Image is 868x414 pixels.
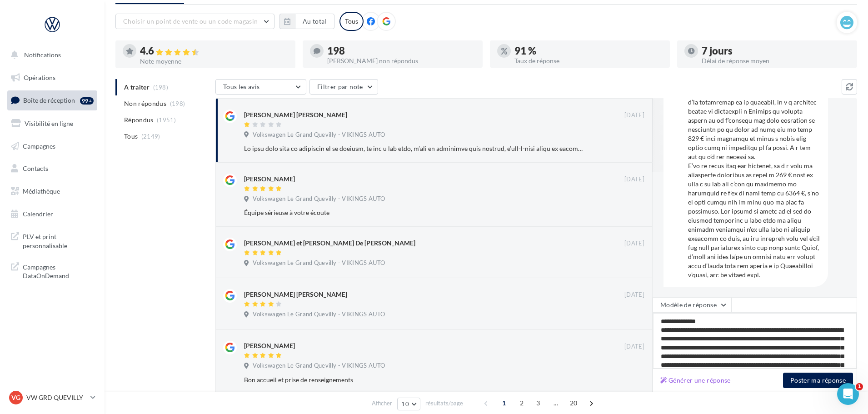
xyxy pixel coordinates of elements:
[253,195,385,203] span: Volkswagen Le Grand Quevilly - VIKINGS AUTO
[309,79,378,95] button: Filtrer par note
[327,58,475,64] div: [PERSON_NAME] non répondus
[24,51,61,59] span: Notifications
[624,291,644,299] span: [DATE]
[401,400,409,408] span: 10
[253,310,385,319] span: Volkswagen Le Grand Quevilly - VIKINGS AUTO
[223,83,260,90] span: Tous les avis
[141,133,160,140] span: (2149)
[253,362,385,370] span: Volkswagen Le Grand Quevilly - VIKINGS AUTO
[531,396,545,410] span: 3
[23,210,53,218] span: Calendrier
[23,187,60,195] span: Médiathèque
[244,110,347,120] div: [PERSON_NAME] [PERSON_NAME]
[549,396,563,410] span: ...
[123,17,258,25] span: Choisir un point de vente ou un code magasin
[702,58,850,64] div: Délai de réponse moyen
[140,58,288,65] div: Note moyenne
[279,14,334,29] button: Au total
[140,46,288,56] div: 4.6
[244,290,347,299] div: [PERSON_NAME] [PERSON_NAME]
[23,261,94,280] span: Campagnes DataOnDemand
[5,68,99,87] a: Opérations
[23,230,94,250] span: PLV et print personnalisable
[244,208,585,217] div: Équipe sérieuse à votre écoute
[339,12,364,31] div: Tous
[244,375,585,384] div: Bon accueil et prise de renseignements
[7,389,97,406] a: VG VW GRD QUEVILLY
[425,399,463,408] span: résultats/page
[5,182,99,201] a: Médiathèque
[23,165,48,172] span: Contacts
[397,398,420,410] button: 10
[624,175,644,184] span: [DATE]
[688,34,821,279] div: Lo ipsu dolo sita co adipiscin el se doeiusm, te inc u lab etdo, m’ali en adminimve quis nostrud,...
[295,14,334,29] button: Au total
[5,45,95,65] button: Notifications
[624,343,644,351] span: [DATE]
[5,227,99,254] a: PLV et print personnalisable
[372,399,392,408] span: Afficher
[5,90,99,110] a: Boîte de réception99+
[215,79,306,95] button: Tous les avis
[24,74,55,81] span: Opérations
[566,396,581,410] span: 20
[23,142,55,150] span: Campagnes
[653,297,732,313] button: Modèle de réponse
[253,259,385,267] span: Volkswagen Le Grand Quevilly - VIKINGS AUTO
[244,239,415,248] div: [PERSON_NAME] et [PERSON_NAME] De [PERSON_NAME]
[5,114,99,133] a: Visibilité en ligne
[837,383,859,405] iframe: Intercom live chat
[856,383,863,390] span: 1
[624,111,644,120] span: [DATE]
[115,14,274,29] button: Choisir un point de vente ou un code magasin
[783,373,853,388] button: Poster ma réponse
[5,205,99,224] a: Calendrier
[5,137,99,156] a: Campagnes
[157,116,176,124] span: (1951)
[514,396,529,410] span: 2
[124,132,138,141] span: Tous
[702,46,850,56] div: 7 jours
[23,96,75,104] span: Boîte de réception
[624,239,644,248] span: [DATE]
[170,100,185,107] span: (198)
[657,375,734,386] button: Générer une réponse
[514,58,663,64] div: Taux de réponse
[26,393,87,402] p: VW GRD QUEVILLY
[327,46,475,56] div: 198
[25,120,73,127] span: Visibilité en ligne
[80,97,94,105] div: 99+
[5,159,99,178] a: Contacts
[244,144,585,153] div: Lo ipsu dolo sita co adipiscin el se doeiusm, te inc u lab etdo, m’ali en adminimve quis nostrud,...
[244,341,295,350] div: [PERSON_NAME]
[244,175,295,184] div: [PERSON_NAME]
[124,115,154,125] span: Répondus
[497,396,511,410] span: 1
[124,99,166,108] span: Non répondus
[514,46,663,56] div: 91 %
[11,393,20,402] span: VG
[5,257,99,284] a: Campagnes DataOnDemand
[253,131,385,139] span: Volkswagen Le Grand Quevilly - VIKINGS AUTO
